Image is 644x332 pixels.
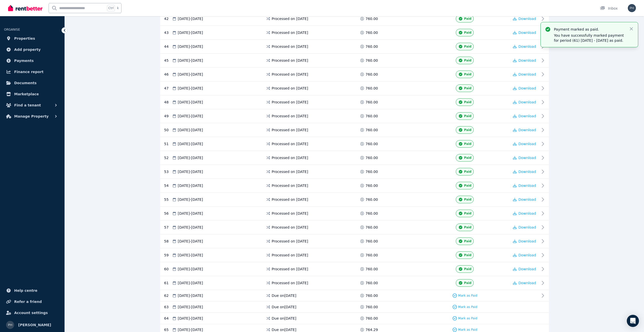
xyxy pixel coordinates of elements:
span: Paid [464,239,471,243]
span: Paid [464,142,471,146]
button: Download [513,225,536,230]
div: 49 [164,112,172,120]
span: Processed on [DATE] [272,253,308,258]
span: Mark as Paid [458,316,477,320]
span: Download [518,128,536,132]
span: [DATE] - [DATE] [178,16,203,21]
span: Due on [DATE] [272,316,297,321]
span: Processed on [DATE] [272,211,308,216]
img: Adam Hanlin [6,321,14,329]
span: [DATE] - [DATE] [178,86,203,91]
span: Download [518,45,536,49]
span: Paid [464,72,471,76]
button: Download [513,280,536,285]
button: Download [513,267,536,272]
span: Properties [14,35,35,41]
span: Due on [DATE] [272,293,297,298]
span: Download [518,184,536,188]
div: 59 [164,251,172,259]
a: Properties [4,33,60,43]
span: Paid [464,211,471,215]
div: 45 [164,57,172,64]
span: 760.00 [366,114,378,119]
a: Marketplace [4,89,60,99]
div: 57 [164,224,172,231]
span: Paid [464,267,471,271]
span: [DATE] - [DATE] [178,211,203,216]
span: Download [518,142,536,146]
div: 42 [164,15,172,23]
div: 47 [164,84,172,92]
span: 760.00 [366,58,378,63]
span: 760.00 [366,293,378,298]
div: 64 [164,316,172,321]
span: Paid [464,253,471,257]
span: Download [518,211,536,215]
span: Paid [464,170,471,174]
span: Processed on [DATE] [272,197,308,202]
span: 760.00 [366,225,378,230]
span: 760.00 [366,280,378,285]
span: 760.00 [366,30,378,35]
button: Download [513,30,536,35]
span: 760.00 [366,267,378,272]
div: 44 [164,43,172,50]
div: 43 [164,29,172,36]
span: 760.00 [366,316,378,321]
span: Download [518,156,536,160]
span: Download [518,253,536,257]
span: Processed on [DATE] [272,16,308,21]
div: 52 [164,154,172,162]
span: k [117,6,119,10]
a: Documents [4,78,60,88]
button: Download [513,239,536,244]
a: Finance report [4,67,60,77]
span: [DATE] - [DATE] [178,44,203,49]
p: You have successfully marked payment for period (61) [DATE] - [DATE] as paid. [554,33,625,43]
span: Download [518,72,536,76]
span: Processed on [DATE] [272,239,308,244]
span: Processed on [DATE] [272,114,308,119]
div: 50 [164,126,172,134]
span: Paid [464,86,471,90]
a: Refer a friend [4,297,60,307]
div: 53 [164,168,172,175]
button: Find a tenant [4,100,60,110]
span: [DATE] - [DATE] [178,127,203,132]
span: 760.00 [366,239,378,244]
span: [DATE] - [DATE] [178,293,203,298]
span: Processed on [DATE] [272,30,308,35]
span: Paid [464,128,471,132]
button: Download [513,211,536,216]
span: [DATE] - [DATE] [178,183,203,188]
span: Processed on [DATE] [272,141,308,146]
span: Processed on [DATE] [272,44,308,49]
span: Download [518,114,536,118]
a: Add property [4,45,60,55]
span: 760.00 [366,155,378,160]
span: [DATE] - [DATE] [178,72,203,77]
span: Manage Property [14,113,49,119]
span: Payments [14,58,34,64]
div: 46 [164,71,172,78]
span: Marketplace [14,91,39,97]
span: [DATE] - [DATE] [178,114,203,119]
span: Paid [464,31,471,35]
a: Payments [4,56,60,66]
span: [DATE] - [DATE] [178,141,203,146]
span: Paid [464,114,471,118]
button: Download [513,155,536,160]
button: Download [513,16,536,21]
span: [DATE] - [DATE] [178,280,203,285]
span: Processed on [DATE] [272,100,308,105]
span: Processed on [DATE] [272,86,308,91]
span: [DATE] - [DATE] [178,304,203,309]
div: 55 [164,196,172,203]
span: Processed on [DATE] [272,267,308,272]
button: Download [513,183,536,188]
span: Processed on [DATE] [272,155,308,160]
span: [DATE] - [DATE] [178,169,203,174]
button: Download [513,197,536,202]
div: 48 [164,98,172,106]
div: 63 [164,304,172,309]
